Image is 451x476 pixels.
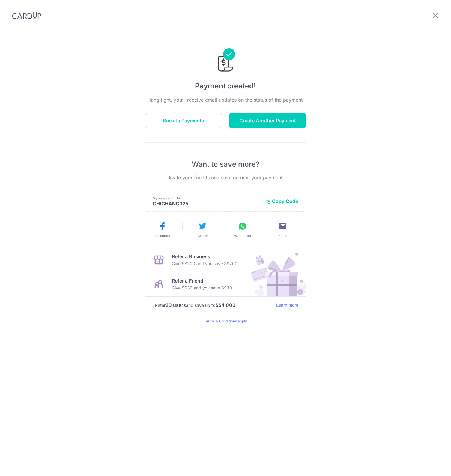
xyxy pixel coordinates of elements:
button: Create Another Payment [229,113,306,128]
p: My Referral Code [153,196,261,201]
p: Give S$200 and you save S$200 [172,260,237,267]
p: Want to save more? [145,160,306,169]
span: Email [279,233,287,238]
span: WhatsApp [234,233,251,238]
p: Refer a Business [172,253,237,260]
button: Facebook [145,221,180,238]
img: CardUp [12,12,41,19]
a: Terms & Conditions apply [204,319,247,323]
span: Twitter [197,233,208,238]
img: Refer [245,248,306,296]
strong: 20 users [166,301,186,309]
p: Hang tight, you’ll receive email updates on the status of the payment. [145,96,306,103]
button: Email [265,221,300,238]
h4: Payment created! [145,81,306,91]
strong: S$4,000 [215,301,236,309]
p: CHICHANC325 [153,201,261,207]
button: Back to Payments [145,113,222,128]
p: Refer and save up to [155,301,271,309]
button: WhatsApp [225,221,260,238]
button: Twitter [185,221,220,238]
p: Give S$30 and you save S$30 [172,284,232,292]
span: Facebook [155,233,170,238]
p: Invite your friends and save on next your payment [145,174,306,181]
a: Learn more [276,301,298,309]
img: Payments [216,48,235,73]
p: Refer a Friend [172,277,232,284]
button: Copy Code [266,198,298,204]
